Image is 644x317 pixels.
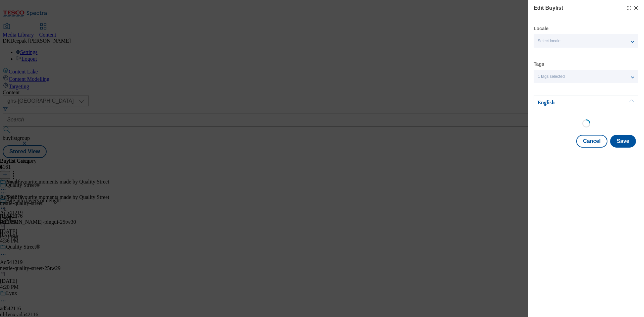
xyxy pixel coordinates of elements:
span: Select locale [538,39,560,44]
label: Locale [534,27,548,31]
button: 1 tags selected [534,70,638,83]
label: Tags [534,62,544,66]
h4: Edit Buylist [534,4,563,12]
p: English [537,99,608,106]
span: 1 tags selected [538,74,565,79]
button: Select locale [534,34,638,48]
button: Cancel [576,135,607,148]
button: Save [610,135,636,148]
